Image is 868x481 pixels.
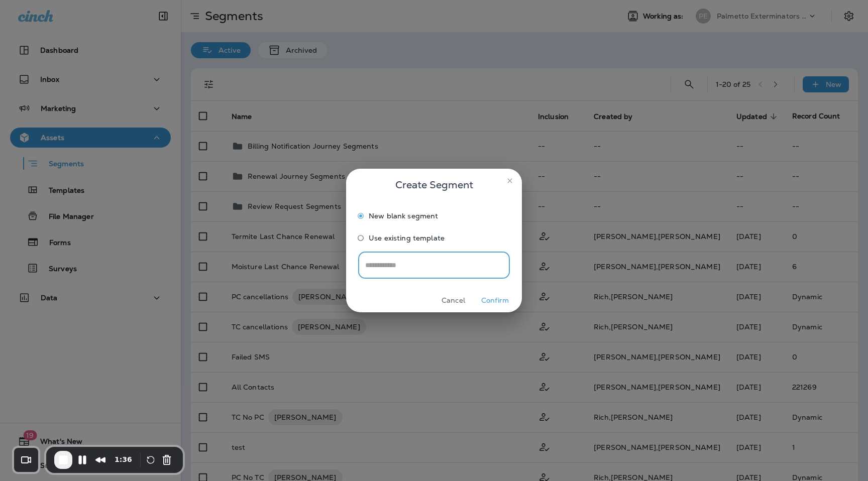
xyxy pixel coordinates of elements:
[435,293,472,308] button: Cancel
[502,173,518,189] button: close
[476,293,514,308] button: Confirm
[369,212,438,220] span: New blank segment
[395,177,473,193] span: Create Segment
[369,234,445,242] span: Use existing template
